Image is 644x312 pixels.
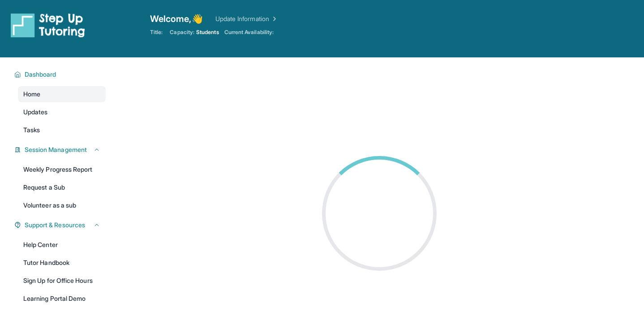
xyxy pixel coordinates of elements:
[150,13,203,25] span: Welcome, 👋
[18,237,106,253] a: Help Center
[25,70,56,79] span: Dashboard
[23,90,40,99] span: Home
[269,14,278,23] img: Chevron Right
[18,179,106,195] a: Request a Sub
[21,70,100,79] button: Dashboard
[21,145,100,154] button: Session Management
[25,145,87,154] span: Session Management
[21,221,100,230] button: Support & Resources
[18,255,106,271] a: Tutor Handbook
[18,290,106,307] a: Learning Portal Demo
[18,122,106,138] a: Tasks
[224,29,274,36] span: Current Availability:
[18,273,106,289] a: Sign Up for Office Hours
[18,197,106,213] a: Volunteer as a sub
[150,29,163,36] span: Title:
[23,126,40,134] span: Tasks
[23,108,48,117] span: Updates
[196,29,219,36] span: Students
[25,221,85,230] span: Support & Resources
[11,13,85,38] img: logo
[170,29,194,36] span: Capacity:
[18,86,106,102] a: Home
[215,14,278,23] a: Update Information
[18,161,106,178] a: Weekly Progress Report
[18,104,106,120] a: Updates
